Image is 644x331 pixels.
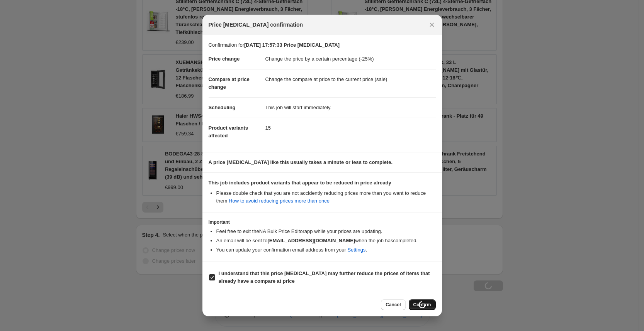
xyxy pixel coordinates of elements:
[209,180,391,186] b: This job includes product variants that appear to be reduced in price already
[209,21,303,29] span: Price [MEDICAL_DATA] confirmation
[216,189,436,205] li: Please double check that you are not accidently reducing prices more than you want to reduce them
[265,118,436,138] dd: 15
[209,125,248,138] span: Product variants affected
[219,270,430,284] b: I understand that this price [MEDICAL_DATA] may further reduce the prices of items that already h...
[381,299,405,310] button: Cancel
[265,97,436,118] dd: This job will start immediately.
[216,246,436,254] li: You can update your confirmation email address from your .
[244,42,340,48] b: [DATE] 17:57:33 Price [MEDICAL_DATA]
[209,41,436,49] p: Confirmation for
[347,247,365,253] a: Settings
[209,76,250,90] span: Compare at price change
[209,105,236,110] span: Scheduling
[209,56,240,62] span: Price change
[386,302,401,308] span: Cancel
[216,237,436,245] li: An email will be sent to when the job has completed .
[267,238,355,243] b: [EMAIL_ADDRESS][DOMAIN_NAME]
[265,49,436,69] dd: Change the price by a certain percentage (-25%)
[265,69,436,90] dd: Change the compare at price to the current price (sale)
[209,159,393,165] b: A price [MEDICAL_DATA] like this usually takes a minute or less to complete.
[427,19,437,30] button: Close
[209,219,436,225] h3: Important
[216,228,436,235] li: Feel free to exit the NA Bulk Price Editor app while your prices are updating.
[229,198,330,204] a: How to avoid reducing prices more than once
